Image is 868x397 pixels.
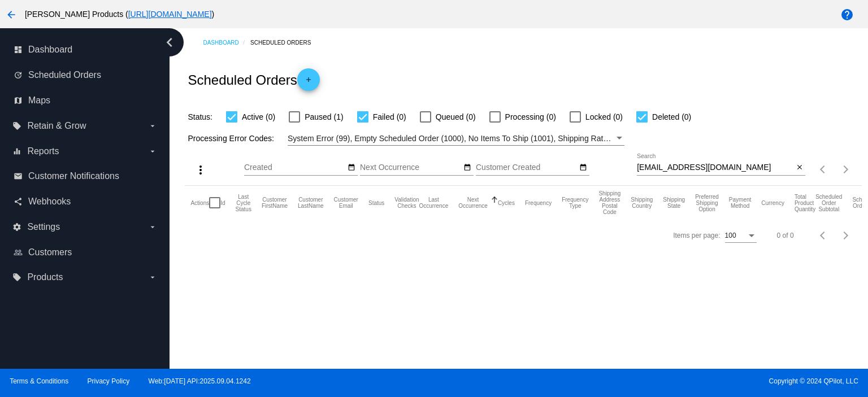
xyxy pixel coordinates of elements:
mat-icon: arrow_back [5,8,18,21]
button: Change sorting for ShippingState [663,197,685,209]
mat-icon: close [796,163,804,172]
span: Status: [188,112,212,121]
a: [URL][DOMAIN_NAME] [128,10,212,19]
i: arrow_drop_down [148,147,157,156]
a: Privacy Policy [88,377,130,385]
mat-select: Filter by Processing Error Codes [288,132,624,146]
span: [PERSON_NAME] Products ( ) [25,10,214,19]
mat-header-cell: Actions [190,186,209,220]
span: Webhooks [28,197,71,207]
button: Change sorting for ShippingCountry [631,197,653,209]
i: arrow_drop_down [148,223,157,232]
span: Settings [27,222,60,232]
a: map Maps [14,91,157,110]
span: Dashboard [28,45,72,55]
input: Created [244,163,346,172]
mat-icon: date_range [348,163,355,172]
button: Change sorting for Id [220,199,225,206]
button: Change sorting for Subtotal [815,194,842,212]
i: people_outline [14,248,23,257]
i: arrow_drop_down [148,273,157,282]
span: Processing (0) [505,110,556,124]
i: settings [12,223,21,232]
i: chevron_left [160,33,179,51]
span: Paused (1) [305,110,343,124]
mat-icon: help [840,8,854,21]
div: Items per page: [673,232,720,239]
span: Customer Notifications [28,171,119,181]
a: Scheduled Orders [250,34,321,51]
button: Change sorting for CustomerFirstName [262,197,288,209]
span: Reports [27,146,59,156]
span: Active (0) [242,110,275,124]
a: dashboard Dashboard [14,41,157,59]
span: Processing Error Codes: [188,134,274,143]
span: Maps [28,95,50,106]
div: 0 of 0 [777,232,794,239]
button: Change sorting for CustomerEmail [334,197,358,209]
button: Clear [793,162,805,174]
i: arrow_drop_down [148,121,157,130]
span: Copyright © 2024 QPilot, LLC [444,377,858,385]
button: Change sorting for LastOccurrenceUtc [419,197,449,209]
input: Next Occurrence [360,163,462,172]
button: Change sorting for LastProcessingCycleId [236,194,251,212]
i: equalizer [12,147,21,156]
a: share Webhooks [14,193,157,211]
a: email Customer Notifications [14,167,157,185]
mat-icon: date_range [463,163,471,172]
a: Web:[DATE] API:2025.09.04.1242 [149,377,251,385]
mat-header-cell: Validation Checks [394,186,419,220]
span: Retain & Grow [27,121,86,131]
span: Scheduled Orders [28,70,101,80]
button: Previous page [812,224,835,247]
button: Change sorting for PreferredShippingOption [695,194,719,212]
button: Next page [835,224,857,247]
a: Terms & Conditions [10,377,68,385]
i: local_offer [12,121,21,130]
button: Change sorting for Status [368,199,384,206]
button: Next page [835,158,857,181]
mat-icon: add [302,76,315,89]
span: Products [27,272,63,282]
a: people_outline Customers [14,243,157,261]
button: Change sorting for Frequency [525,199,552,206]
a: update Scheduled Orders [14,66,157,84]
button: Change sorting for CustomerLastName [298,197,324,209]
span: 100 [725,232,736,239]
input: Customer Created [476,163,578,172]
span: Queued (0) [436,110,476,124]
i: share [14,197,23,206]
mat-icon: more_vert [194,163,207,177]
button: Change sorting for PaymentMethod.Type [729,197,751,209]
button: Previous page [812,158,835,181]
mat-icon: date_range [579,163,587,172]
button: Change sorting for Cycles [498,199,515,206]
span: Customers [28,247,72,258]
span: Deleted (0) [652,110,691,124]
mat-select: Items per page: [725,232,757,240]
h2: Scheduled Orders [188,68,319,91]
button: Change sorting for CurrencyIso [761,199,784,206]
span: Failed (0) [373,110,406,124]
i: map [14,96,23,105]
button: Change sorting for NextOccurrenceUtc [458,197,488,209]
mat-header-cell: Total Product Quantity [795,186,815,220]
i: email [14,172,23,181]
span: Locked (0) [585,110,623,124]
i: dashboard [14,45,23,54]
i: update [14,71,23,80]
i: local_offer [12,273,21,282]
button: Change sorting for FrequencyType [562,197,588,209]
button: Change sorting for ShippingPostcode [598,190,620,215]
a: Dashboard [203,34,250,51]
input: Search [637,163,793,172]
